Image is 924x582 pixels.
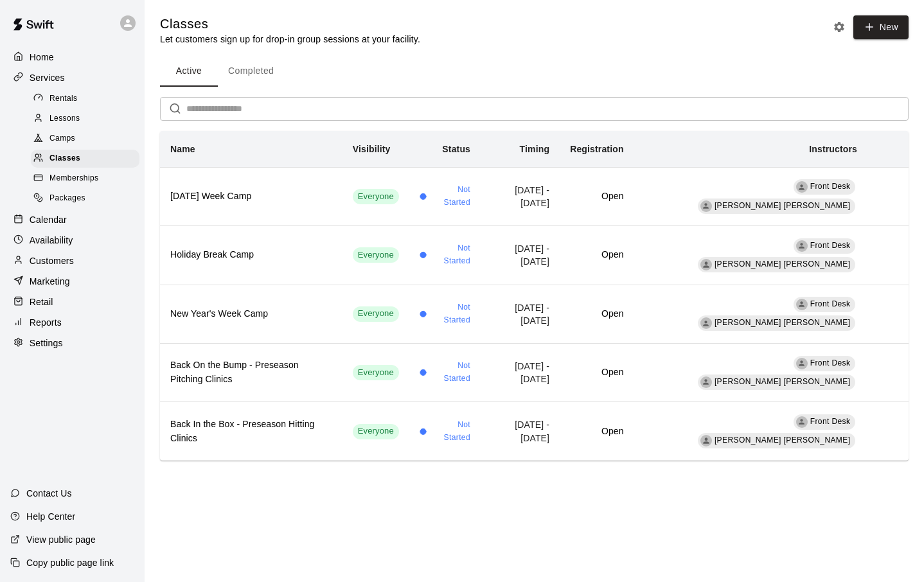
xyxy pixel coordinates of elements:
[715,436,851,445] span: [PERSON_NAME] [PERSON_NAME]
[830,17,849,37] button: Classes settings
[431,242,470,268] span: Not Started
[160,15,420,33] h5: Classes
[30,275,70,288] p: Marketing
[160,56,218,87] button: Active
[30,51,54,64] p: Home
[700,259,712,270] div: Billy Jack Ryan
[10,68,134,87] div: Services
[796,240,808,252] div: Front Desk
[796,181,808,193] div: Front Desk
[353,144,391,154] b: Visibility
[431,184,470,209] span: Not Started
[700,435,712,446] div: Billy Jack Ryan
[49,192,85,205] span: Packages
[31,130,139,148] div: Camps
[26,533,96,546] p: View public page
[160,131,909,461] table: simple table
[810,417,851,426] span: Front Desk
[10,292,134,312] a: Retail
[715,377,851,386] span: [PERSON_NAME] [PERSON_NAME]
[170,358,332,387] h6: Back On the Bump - Preseason Pitching Clinics
[570,248,623,262] h6: Open
[170,190,332,204] h6: [DATE] Week Camp
[31,110,139,128] div: Lessons
[31,189,145,209] a: Packages
[30,254,74,267] p: Customers
[26,487,72,500] p: Contact Us
[49,112,80,125] span: Lessons
[30,213,67,226] p: Calendar
[700,317,712,329] div: Billy Jack Ryan
[431,360,470,385] span: Not Started
[160,33,420,46] p: Let customers sign up for drop-in group sessions at your facility.
[700,376,712,388] div: Billy Jack Ryan
[170,418,332,446] h6: Back In the Box - Preseason Hitting Clinics
[10,313,134,332] a: Reports
[353,191,399,203] span: Everyone
[353,249,399,261] span: Everyone
[570,366,623,380] h6: Open
[810,241,851,250] span: Front Desk
[10,272,134,291] a: Marketing
[26,556,114,569] p: Copy public page link
[353,425,399,437] span: Everyone
[810,182,851,191] span: Front Desk
[30,295,53,308] p: Retail
[353,308,399,320] span: Everyone
[570,307,623,321] h6: Open
[10,210,134,229] a: Calendar
[353,189,399,204] div: This service is visible to all of your customers
[431,419,470,445] span: Not Started
[31,129,145,149] a: Camps
[570,144,623,154] b: Registration
[30,337,63,349] p: Settings
[715,318,851,327] span: [PERSON_NAME] [PERSON_NAME]
[170,248,332,262] h6: Holiday Break Camp
[10,251,134,270] a: Customers
[10,231,134,250] a: Availability
[810,358,851,367] span: Front Desk
[30,316,62,329] p: Reports
[49,93,78,105] span: Rentals
[31,190,139,207] div: Packages
[31,90,139,108] div: Rentals
[809,144,857,154] b: Instructors
[49,152,80,165] span: Classes
[796,358,808,369] div: Front Desk
[353,247,399,263] div: This service is visible to all of your customers
[31,89,145,109] a: Rentals
[796,299,808,310] div: Front Desk
[353,367,399,379] span: Everyone
[30,71,65,84] p: Services
[570,425,623,439] h6: Open
[31,149,145,169] a: Classes
[520,144,550,154] b: Timing
[170,307,332,321] h6: New Year's Week Camp
[353,365,399,380] div: This service is visible to all of your customers
[715,260,851,269] span: [PERSON_NAME] [PERSON_NAME]
[49,132,75,145] span: Camps
[31,150,139,168] div: Classes
[30,234,73,247] p: Availability
[442,144,470,154] b: Status
[26,510,75,523] p: Help Center
[49,172,98,185] span: Memberships
[31,170,139,188] div: Memberships
[31,169,145,189] a: Memberships
[810,299,851,308] span: Front Desk
[10,333,134,353] a: Settings
[853,15,909,39] button: New
[481,285,560,343] td: [DATE] - [DATE]
[715,201,851,210] span: [PERSON_NAME] [PERSON_NAME]
[31,109,145,128] a: Lessons
[700,200,712,212] div: Billy Jack Ryan
[170,144,195,154] b: Name
[10,48,134,67] a: Home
